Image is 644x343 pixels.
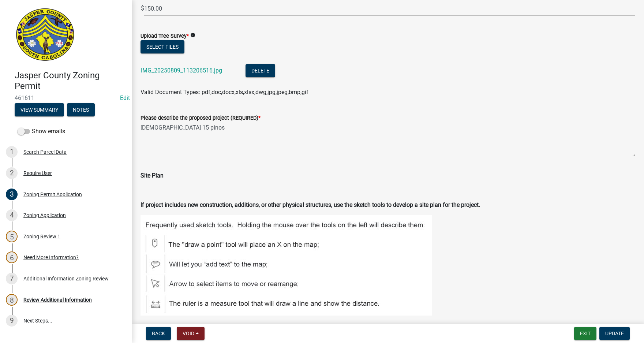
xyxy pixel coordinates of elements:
div: 4 [6,209,18,221]
wm-modal-confirm: Edit Application Number [120,94,130,101]
div: Need More Information? [23,255,79,260]
div: Additional Information Zoning Review [23,276,109,281]
strong: If project includes new construction, additions, or other physical structures, use the sketch too... [141,201,480,208]
span: Void [183,331,194,336]
label: Please describe the proposed project (REQUIRED) [141,116,261,121]
span: Update [605,331,624,336]
div: Zoning Review 1 [23,234,60,239]
button: Delete [246,64,275,77]
button: Void [177,327,205,340]
span: 461611 [15,94,117,101]
div: Review Additional Information [23,297,92,302]
button: Notes [67,103,95,116]
div: Zoning Permit Application [23,192,82,197]
label: Show emails [18,127,65,136]
button: Select files [141,40,184,53]
img: Map_Tools_0fa003cd-e548-4f90-a334-4a403d3e3701.JPG [141,215,432,316]
i: info [190,33,195,38]
span: Site Plan [141,172,164,179]
div: 1 [6,146,18,158]
span: Back [152,331,165,336]
button: Back [146,327,171,340]
label: Upload Tree Survey [141,34,189,39]
div: 9 [6,315,18,327]
div: 2 [6,167,18,179]
div: Search Parcel Data [23,149,67,154]
span: Valid Document Types: pdf,doc,docx,xls,xlsx,dwg,jpg,jpeg,bmp,gif [141,89,308,96]
wm-modal-confirm: Notes [67,107,95,113]
div: 8 [6,294,18,306]
div: 6 [6,251,18,263]
wm-modal-confirm: Summary [15,107,64,113]
div: Zoning Application [23,213,66,218]
div: 3 [6,189,18,200]
div: 5 [6,231,18,242]
div: 7 [6,273,18,284]
img: Jasper County, South Carolina [15,8,76,63]
button: Exit [574,327,596,340]
div: Require User [23,171,52,176]
a: Edit [120,94,130,101]
button: Update [599,327,630,340]
button: View Summary [15,103,64,116]
h4: Jasper County Zoning Permit [15,70,126,92]
a: IMG_20250809_113206516.jpg [141,67,222,74]
wm-modal-confirm: Delete Document [246,67,275,74]
span: $ [141,1,145,16]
